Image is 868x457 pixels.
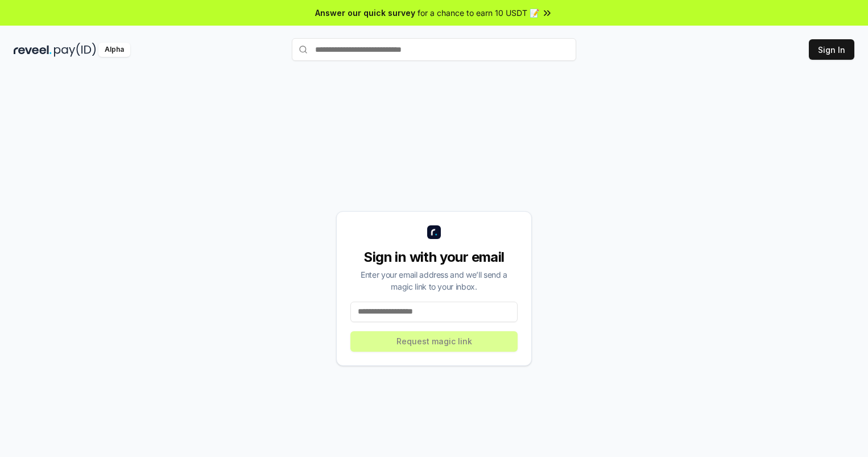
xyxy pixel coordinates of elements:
img: reveel_dark [14,43,52,57]
div: Sign in with your email [350,248,518,266]
div: Enter your email address and we’ll send a magic link to your inbox. [350,269,518,293]
img: logo_small [427,225,441,239]
button: Sign In [809,39,854,60]
img: pay_id [54,43,96,57]
div: Alpha [98,43,130,57]
span: Answer our quick survey [315,7,415,19]
span: for a chance to earn 10 USDT 📝 [418,7,539,19]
